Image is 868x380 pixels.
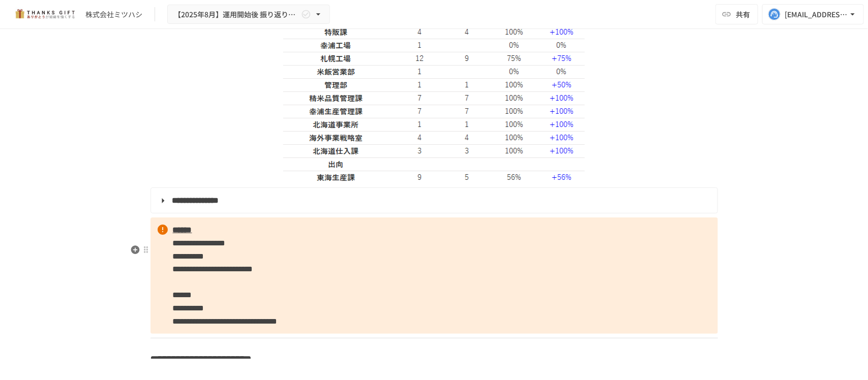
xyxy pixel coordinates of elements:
[167,5,330,24] button: 【2025年8月】運用開始後 振り返りMTG
[12,6,77,22] img: mMP1OxWUAhQbsRWCurg7vIHe5HqDpP7qZo7fRoNLXQh
[174,8,299,21] span: 【2025年8月】運用開始後 振り返りMTG
[85,9,142,20] div: 株式会社ミツハシ
[762,4,864,24] button: [EMAIL_ADDRESS][DOMAIN_NAME]
[785,8,848,21] div: [EMAIL_ADDRESS][DOMAIN_NAME]
[736,9,750,20] span: 共有
[715,4,758,24] button: 共有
